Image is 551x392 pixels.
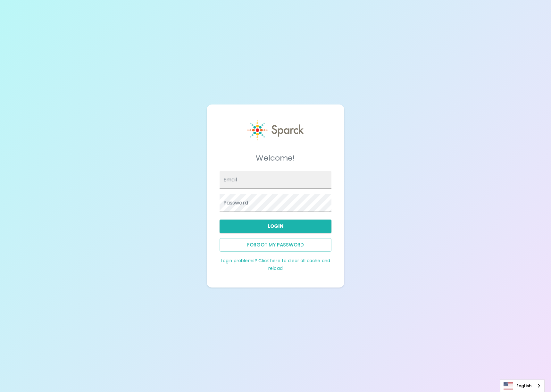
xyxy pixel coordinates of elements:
[500,380,544,392] a: English
[500,379,545,392] div: Language
[500,379,545,392] aside: Language selected: English
[220,220,332,233] button: Login
[247,120,304,140] img: Sparck logo
[220,238,332,252] button: Forgot my password
[221,258,330,271] a: Login problems? Click here to clear all cache and reload
[220,153,332,163] h5: Welcome!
